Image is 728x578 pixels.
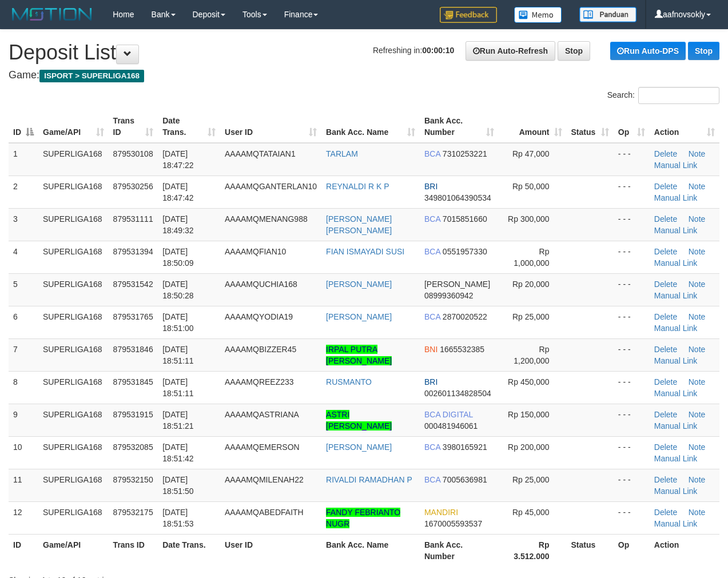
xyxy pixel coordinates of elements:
a: RIVALDI RAMADHAN P [326,475,412,484]
a: [PERSON_NAME] [PERSON_NAME] [326,214,392,235]
td: SUPERLIGA168 [38,371,109,404]
td: - - - [614,208,650,241]
span: 879531846 [113,345,153,354]
span: [DATE] 18:50:28 [162,280,194,300]
a: Manual Link [654,193,698,202]
td: - - - [614,469,650,501]
a: Manual Link [654,487,698,496]
td: 1 [9,143,38,176]
span: Copy 000481946061 to clipboard [424,421,478,430]
td: SUPERLIGA168 [38,436,109,469]
span: AAAAMQABEDFAITH [225,508,304,517]
th: Op: activate to sort column ascending [614,110,650,143]
th: User ID: activate to sort column ascending [220,110,321,143]
td: 4 [9,241,38,273]
span: Rp 1,000,000 [514,247,549,268]
span: Rp 25,000 [512,312,550,321]
label: Search: [607,87,719,104]
a: Manual Link [654,519,698,528]
a: Note [689,214,706,224]
a: IRPAL PUTRA [PERSON_NAME] [326,345,392,365]
h4: Game: [9,70,719,81]
td: 3 [9,208,38,241]
span: BCA [424,475,440,484]
th: User ID [220,534,321,567]
span: Rp 50,000 [512,182,550,191]
a: Run Auto-Refresh [466,41,555,61]
span: 879532150 [113,475,153,484]
span: AAAAMQEMERSON [225,443,300,452]
th: Bank Acc. Number: activate to sort column ascending [420,110,499,143]
a: Note [689,377,706,386]
a: FIAN ISMAYADI SUSI [326,247,404,256]
span: [DATE] 18:51:50 [162,475,194,496]
span: Refreshing in: [373,46,454,55]
td: 2 [9,176,38,208]
td: - - - [614,176,650,208]
span: AAAAMQASTRIANA [225,410,299,419]
span: [DATE] 18:51:21 [162,410,194,430]
td: - - - [614,306,650,338]
span: 879530256 [113,182,153,191]
span: AAAAMQUCHIA168 [225,280,297,289]
span: [DATE] 18:47:22 [162,149,194,170]
span: 879531845 [113,377,153,386]
a: Manual Link [654,356,698,365]
a: [PERSON_NAME] [326,312,392,321]
span: 879531394 [113,247,153,256]
a: Note [689,508,706,517]
a: RUSMANTO [326,377,372,386]
td: 7 [9,338,38,371]
th: Bank Acc. Name [321,534,420,567]
span: Copy 08999360942 to clipboard [424,291,474,300]
a: Delete [654,312,677,321]
span: BNI [424,345,437,354]
span: MANDIRI [424,508,458,517]
td: - - - [614,501,650,534]
th: ID [9,534,38,567]
a: Note [689,182,706,191]
span: 879531542 [113,280,153,289]
td: 10 [9,436,38,469]
span: Rp 450,000 [508,377,549,386]
a: Manual Link [654,161,698,170]
th: Status: activate to sort column ascending [567,110,614,143]
th: Action: activate to sort column ascending [650,110,719,143]
td: 11 [9,469,38,501]
span: Rp 1,200,000 [514,345,549,365]
span: [DATE] 18:50:09 [162,247,194,268]
span: BCA [424,149,440,158]
th: Date Trans. [158,534,220,567]
span: [DATE] 18:51:11 [162,377,194,398]
span: Rp 200,000 [508,443,549,452]
a: Delete [654,475,677,484]
span: 879532085 [113,443,153,452]
a: Manual Link [654,258,698,268]
span: 879532175 [113,508,153,517]
span: 879531765 [113,312,153,321]
td: - - - [614,404,650,436]
a: Manual Link [654,421,698,430]
td: - - - [614,338,650,371]
a: Delete [654,182,677,191]
span: Rp 45,000 [512,508,550,517]
a: [PERSON_NAME] [326,443,392,452]
img: Feedback.jpg [440,7,497,23]
td: SUPERLIGA168 [38,176,109,208]
a: Note [689,280,706,289]
td: 6 [9,306,38,338]
td: - - - [614,241,650,273]
a: Note [689,149,706,158]
td: 9 [9,404,38,436]
th: Date Trans.: activate to sort column ascending [158,110,220,143]
span: Rp 150,000 [508,410,549,419]
td: - - - [614,143,650,176]
th: Bank Acc. Name: activate to sort column ascending [321,110,420,143]
a: Delete [654,508,677,517]
span: Rp 300,000 [508,214,549,224]
span: AAAAMQGANTERLAN10 [225,182,317,191]
a: FANDY FEBRIANTO NUGR [326,508,400,528]
th: Amount: activate to sort column ascending [499,110,566,143]
span: BCA [424,312,440,321]
span: AAAAMQYODIA19 [225,312,293,321]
